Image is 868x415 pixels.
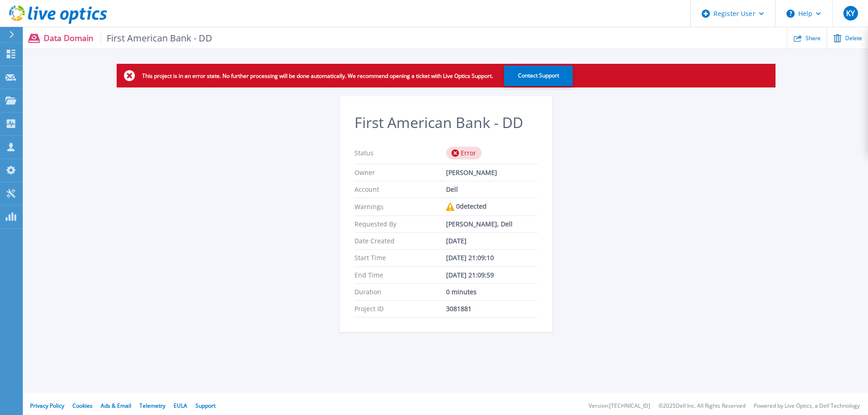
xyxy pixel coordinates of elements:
p: Data Domain [44,33,213,43]
span: Delete [845,36,862,41]
p: Owner [354,169,446,176]
li: © 2025 Dell Inc. All Rights Reserved [658,403,745,409]
div: [DATE] [446,237,538,245]
button: Contact Support [504,66,573,86]
div: [DATE] 21:09:59 [446,272,538,279]
a: Support [195,402,216,410]
p: Warnings [354,203,446,211]
p: Duration [354,288,446,296]
p: Account [354,186,446,193]
span: Share [806,36,821,41]
span: KY [846,10,855,17]
a: Cookies [72,402,92,410]
li: Version: [TECHNICAL_ID] [589,403,650,409]
div: [DATE] 21:09:10 [446,254,538,261]
p: This project is in an error state. No further processing will be done automatically. We recommend... [142,72,493,79]
p: Project ID [354,305,446,313]
p: Start Time [354,254,446,261]
div: [PERSON_NAME], Dell [446,220,538,228]
h2: First American Bank - DD [354,114,538,131]
a: Telemetry [139,402,165,410]
div: Dell [446,186,538,193]
div: [PERSON_NAME] [446,169,538,176]
div: 3081881 [446,305,538,313]
a: Ads & Email [101,402,131,410]
p: Date Created [354,237,446,245]
a: EULA [174,402,187,410]
div: 0 detected [446,203,538,211]
a: Privacy Policy [30,402,64,410]
li: Powered by Live Optics, a Dell Technology [754,403,860,409]
p: Status [354,147,446,159]
p: End Time [354,272,446,279]
span: First American Bank - DD [101,33,213,43]
p: Requested By [354,220,446,228]
div: Error [446,147,482,159]
div: 0 minutes [446,288,538,296]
